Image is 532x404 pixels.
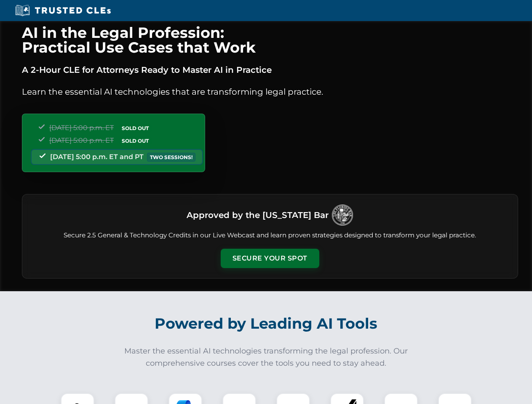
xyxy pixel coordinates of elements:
h3: Approved by the [US_STATE] Bar [187,207,329,223]
p: Master the essential AI technologies transforming the legal profession. Our comprehensive courses... [119,345,414,369]
button: Secure Your Spot [221,249,319,268]
span: SOLD OUT [119,136,152,145]
p: A 2-Hour CLE for Attorneys Ready to Master AI in Practice [22,63,518,77]
h2: Powered by Leading AI Tools [33,309,500,338]
img: Trusted CLEs [13,4,113,17]
h1: AI in the Legal Profession: Practical Use Cases that Work [22,25,518,55]
p: Secure 2.5 General & Technology Credits in our Live Webcast and learn proven strategies designed ... [32,231,508,240]
p: Learn the essential AI technologies that are transforming legal practice. [22,85,518,98]
span: [DATE] 5:00 p.m. ET [49,124,114,132]
span: SOLD OUT [119,124,152,133]
img: Logo [332,205,353,226]
span: [DATE] 5:00 p.m. ET [49,136,114,144]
